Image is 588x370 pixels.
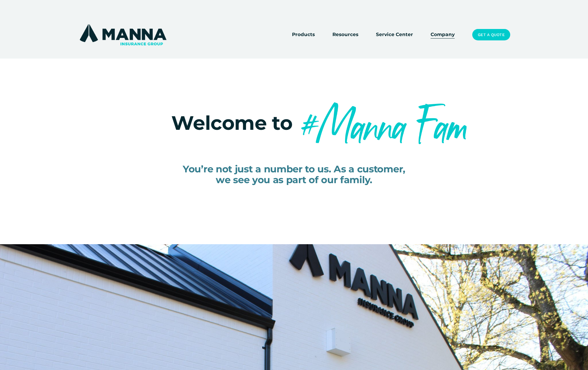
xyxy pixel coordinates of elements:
span: You’re not just a number to us. As a customer, we see you as part of our family. [183,163,405,186]
span: Products [292,31,315,39]
a: folder dropdown [292,31,315,39]
a: folder dropdown [332,31,358,39]
a: Company [431,31,455,39]
span: Welcome to [171,111,292,135]
img: Manna Insurance Group [78,23,168,47]
span: Resources [332,31,358,39]
a: Get a Quote [472,29,510,41]
a: Service Center [376,31,413,39]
